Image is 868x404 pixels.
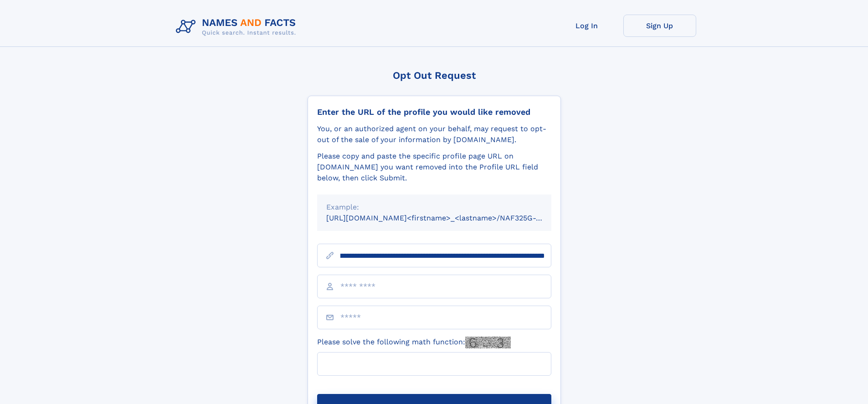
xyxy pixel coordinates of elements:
[326,214,569,222] small: [URL][DOMAIN_NAME]<firstname>_<lastname>/NAF325G-xxxxxxxx
[308,70,561,81] div: Opt Out Request
[317,337,511,348] label: Please solve the following math function:
[172,15,303,39] img: Logo Names and Facts
[317,123,551,145] div: You, or an authorized agent on your behalf, may request to opt-out of the sale of your informatio...
[317,151,551,184] div: Please copy and paste the specific profile page URL on [DOMAIN_NAME] you want removed into the Pr...
[550,15,623,37] a: Log In
[326,202,542,213] div: Example:
[317,107,551,117] div: Enter the URL of the profile you would like removed
[623,15,696,37] a: Sign Up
